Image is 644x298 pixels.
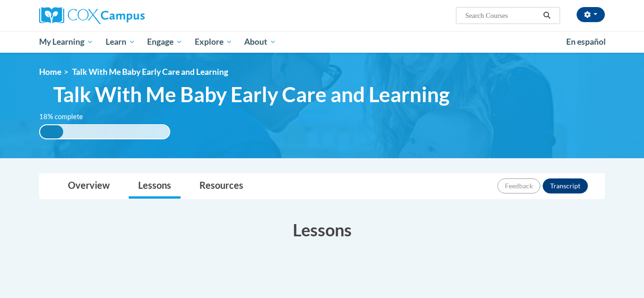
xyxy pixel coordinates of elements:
a: En español [560,32,612,52]
a: Lessons [129,174,181,199]
input: Search Courses [464,10,540,21]
img: Cox Campus [39,7,145,24]
a: Cox Campus [39,7,218,24]
button: Transcript [543,178,588,193]
a: Learn [99,31,141,53]
div: Main menu [25,31,619,53]
a: Overview [58,174,119,199]
span: Engage [147,36,182,48]
span: My Learning [39,36,93,48]
a: Engage [141,31,189,53]
span: About [244,36,276,48]
a: Home [39,67,61,77]
h3: Lessons [39,218,605,242]
button: Account Settings [577,7,605,22]
a: About [239,31,283,53]
span: Explore [195,36,232,48]
a: Explore [189,31,239,53]
div: 18% complete [40,125,63,138]
label: 18% complete [39,112,93,122]
span: Learn [106,36,135,48]
span: En español [566,37,606,47]
span: Talk With Me Baby Early Care and Learning [72,67,228,77]
span: Talk With Me Baby Early Care and Learning [53,82,450,107]
a: Resources [190,174,253,199]
button: Search [540,10,554,21]
a: My Learning [33,31,99,53]
button: Feedback [497,178,540,193]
